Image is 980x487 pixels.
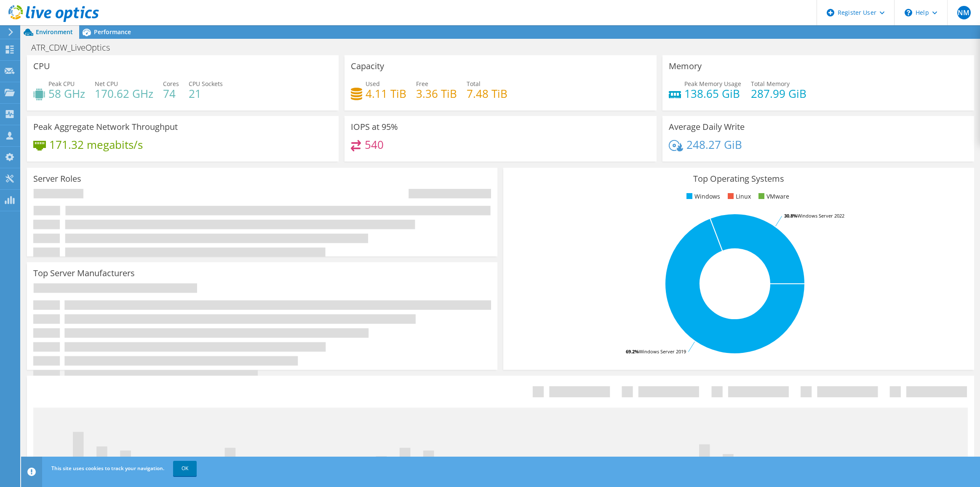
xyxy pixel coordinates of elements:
h4: 170.62 GHz [95,89,153,98]
h4: 287.99 GiB [751,89,806,98]
h3: Top Server Manufacturers [33,269,135,278]
svg: \n [905,9,912,16]
h1: ATR_CDW_LiveOptics [27,43,123,52]
span: Total [467,80,481,88]
h4: 171.32 megabits/s [49,140,143,149]
h4: 21 [189,89,223,98]
h3: Top Operating Systems [510,174,967,183]
h3: Server Roles [33,174,81,183]
span: Free [416,80,428,88]
a: OK [173,461,197,476]
span: CPU Sockets [189,80,223,88]
h4: 248.27 GiB [686,140,742,149]
h3: IOPS at 95% [351,122,398,132]
span: Net CPU [95,80,118,88]
span: Cores [163,80,179,88]
span: Peak CPU [48,80,75,88]
h3: CPU [33,62,50,71]
h4: 58 GHz [48,89,85,98]
li: Linux [726,192,751,201]
tspan: Windows Server 2022 [797,213,844,219]
h4: 7.48 TiB [467,89,507,98]
li: VMware [756,192,789,201]
tspan: Windows Server 2019 [639,348,686,355]
tspan: 30.8% [784,213,797,219]
span: Peak Memory Usage [684,80,741,88]
h4: 4.11 TiB [366,89,406,98]
span: Performance [94,28,131,36]
span: Used [366,80,380,88]
span: NM [957,6,971,19]
h3: Average Daily Write [669,122,745,132]
h3: Capacity [351,62,384,71]
span: This site uses cookies to track your navigation. [51,465,164,472]
span: Environment [36,28,73,36]
h3: Memory [669,62,702,71]
h3: Peak Aggregate Network Throughput [33,122,178,132]
span: Total Memory [751,80,790,88]
h4: 74 [163,89,179,98]
h4: 138.65 GiB [684,89,741,98]
h4: 540 [365,140,384,149]
li: Windows [684,192,720,201]
tspan: 69.2% [626,348,639,355]
h4: 3.36 TiB [416,89,457,98]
